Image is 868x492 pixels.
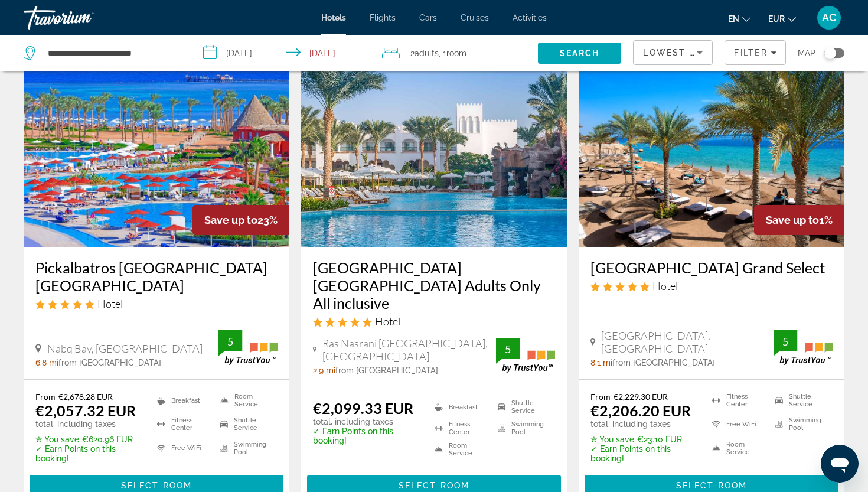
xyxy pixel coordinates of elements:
[375,315,400,328] span: Hotel
[769,415,833,433] li: Swimming Pool
[214,392,278,409] li: Room Service
[734,48,768,57] span: Filter
[313,399,413,417] ins: €2,099.33 EUR
[151,415,214,433] li: Fitness Center
[728,10,750,27] button: Change language
[35,259,278,294] a: Pickalbatros [GEOGRAPHIC_DATA] [GEOGRAPHIC_DATA]
[218,330,278,365] img: TrustYou guest rating badge
[601,329,774,355] span: [GEOGRAPHIC_DATA], [GEOGRAPHIC_DATA]
[754,205,844,235] div: 1%
[24,2,142,33] a: Travorium
[590,259,833,276] a: [GEOGRAPHIC_DATA] Grand Select
[614,392,668,402] del: €2,229.30 EUR
[121,481,192,490] span: Select Room
[652,279,678,292] span: Hotel
[706,439,769,457] li: Room Service
[191,35,371,71] button: Select check in and out date
[214,439,278,457] li: Swimming Pool
[419,13,437,22] a: Cars
[590,392,611,402] span: From
[590,279,833,292] div: 5 star Hotel
[725,40,786,65] button: Filters
[322,337,496,363] span: Ras Nasrani [GEOGRAPHIC_DATA], [GEOGRAPHIC_DATA]
[313,417,420,426] p: total, including taxes
[47,342,203,355] span: Nabq Bay, [GEOGRAPHIC_DATA]
[774,334,797,348] div: 5
[307,477,561,490] a: Select Room
[35,402,136,419] ins: €2,057.32 EUR
[798,45,815,61] span: Map
[492,421,555,436] li: Swimming Pool
[496,338,555,373] img: TrustYou guest rating badge
[321,13,346,22] a: Hotels
[590,358,612,367] span: 8.1 mi
[335,366,438,375] span: from [GEOGRAPHIC_DATA]
[415,48,439,58] span: Adults
[590,402,691,419] ins: €2,206.20 EUR
[370,13,396,22] a: Flights
[218,334,242,348] div: 5
[313,366,335,375] span: 2.9 mi
[560,48,600,58] span: Search
[151,392,214,409] li: Breakfast
[706,415,769,433] li: Free WiFi
[24,58,289,247] img: Pickalbatros Laguna Vista Resort Sharm El Sheikh
[766,214,819,226] span: Save up to
[643,45,703,60] mat-select: Sort by
[313,315,555,328] div: 5 star Hotel
[58,358,161,367] span: from [GEOGRAPHIC_DATA]
[579,58,844,247] img: SUNRISE Montemare Resort Grand Select
[492,399,555,415] li: Shuttle Service
[410,45,439,61] span: 2
[313,259,555,312] a: [GEOGRAPHIC_DATA] [GEOGRAPHIC_DATA] Adults Only All inclusive
[513,13,547,22] a: Activities
[768,14,785,24] span: EUR
[35,435,142,444] p: €620.96 EUR
[30,477,283,490] a: Select Room
[399,481,469,490] span: Select Room
[590,444,697,463] p: ✓ Earn Points on this booking!
[446,48,466,58] span: Room
[429,421,492,436] li: Fitness Center
[461,13,489,22] a: Cruises
[429,442,492,457] li: Room Service
[643,48,719,57] span: Lowest Price
[35,435,79,444] span: ✮ You save
[590,419,697,429] p: total, including taxes
[301,58,567,247] img: Baron Palms Resort Sharm El Sheikh Adults Only All inclusive
[370,35,538,71] button: Travelers: 2 adults, 0 children
[47,44,173,62] input: Search hotel destination
[774,330,833,365] img: TrustYou guest rating badge
[590,435,634,444] span: ✮ You save
[590,435,697,444] p: €23.10 EUR
[768,10,796,27] button: Change currency
[35,297,278,310] div: 5 star Hotel
[538,43,622,64] button: Search
[814,5,844,30] button: User Menu
[496,342,520,356] div: 5
[429,399,492,415] li: Breakfast
[35,419,142,429] p: total, including taxes
[676,481,747,490] span: Select Room
[585,477,838,490] a: Select Room
[35,358,58,367] span: 6.8 mi
[97,297,123,310] span: Hotel
[439,45,466,61] span: , 1
[214,415,278,433] li: Shuttle Service
[35,444,142,463] p: ✓ Earn Points on this booking!
[313,426,420,445] p: ✓ Earn Points on this booking!
[204,214,257,226] span: Save up to
[35,392,56,402] span: From
[151,439,214,457] li: Free WiFi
